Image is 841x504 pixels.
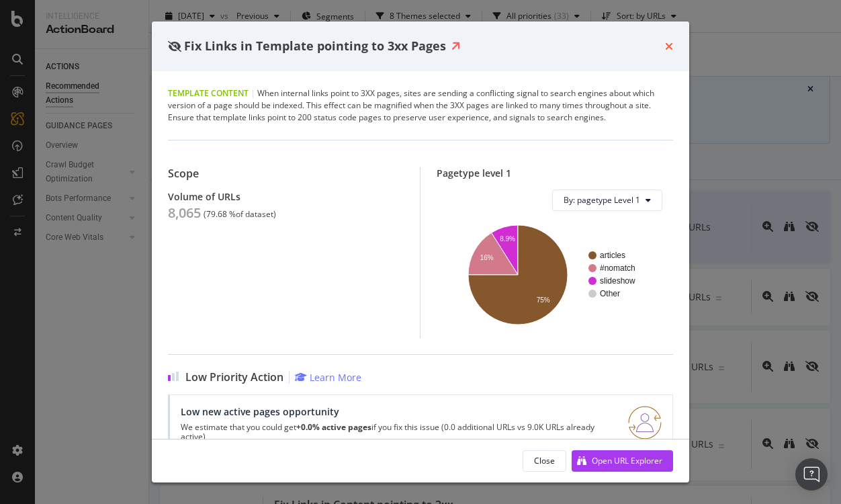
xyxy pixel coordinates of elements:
div: Scope [168,167,404,180]
div: Low new active pages opportunity [181,406,612,417]
div: When internal links point to 3XX pages, sites are sending a conflicting signal to search engines ... [168,87,673,124]
div: Learn More [310,371,361,384]
text: 16% [480,254,494,261]
div: Pagetype level 1 [437,167,673,179]
text: Other [600,289,620,298]
div: ( 79.68 % of dataset ) [204,210,276,219]
div: Close [534,455,555,466]
div: 8,065 [168,205,201,221]
p: We estimate that you could get if you fix this issue (0.0 additional URLs vs 9.0K URLs already ac... [181,423,612,442]
img: RO06QsNG.png [628,406,662,439]
button: Close [523,450,566,472]
text: #nomatch [600,263,635,273]
span: Fix Links in Template pointing to 3xx Pages [184,38,446,54]
span: Template Content [168,87,249,99]
a: Learn More [295,371,361,384]
svg: A chart. [447,222,662,327]
button: By: pagetype Level 1 [552,190,662,211]
text: 8.9% [500,235,515,243]
text: articles [600,251,625,260]
div: Open URL Explorer [592,455,662,466]
span: By: pagetype Level 1 [564,194,640,206]
div: Open Intercom Messenger [795,458,828,491]
div: Volume of URLs [168,191,404,202]
strong: +0.0% active pages [296,421,371,433]
text: slideshow [600,276,635,286]
button: Open URL Explorer [572,450,673,472]
span: Low Priority Action [185,371,283,384]
div: modal [152,22,689,482]
div: times [665,38,673,55]
text: 75% [537,296,550,304]
div: eye-slash [168,41,181,52]
span: | [251,87,255,99]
